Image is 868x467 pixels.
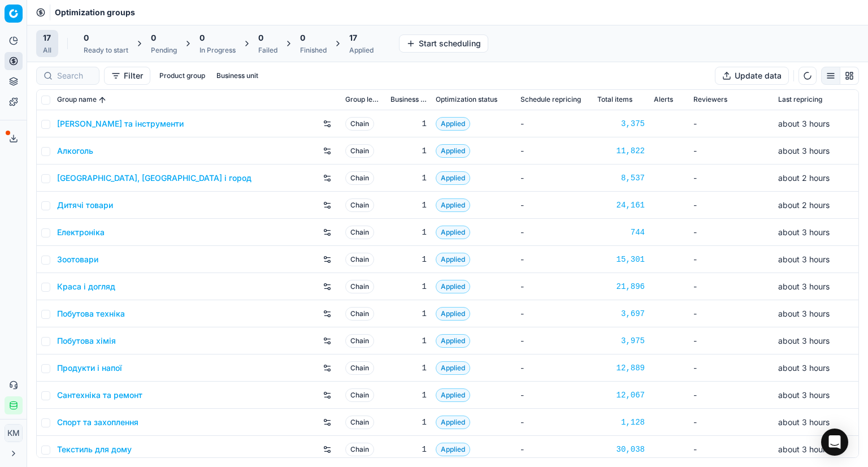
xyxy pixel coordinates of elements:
span: Applied [436,443,470,456]
div: Open Intercom Messenger [821,429,848,456]
a: 1,128 [597,417,645,428]
span: Applied [436,416,470,429]
td: - [689,192,774,219]
span: Applied [436,117,470,131]
span: Applied [436,280,470,293]
td: - [689,165,774,192]
nav: breadcrumb [55,7,135,18]
span: 0 [199,32,205,44]
div: 30,038 [597,444,645,455]
button: Filter [104,67,150,85]
td: - [689,382,774,409]
div: 8,537 [597,172,645,184]
a: Алкоголь [57,145,93,157]
div: 1 [390,444,427,455]
button: Sorted by Group name ascending [97,94,108,106]
td: - [516,192,593,219]
a: 12,889 [597,362,645,374]
span: Chain [345,198,374,212]
a: [PERSON_NAME] та інструменти [57,118,184,129]
span: Reviewers [693,96,727,105]
span: Applied [436,361,470,375]
a: 3,975 [597,335,645,347]
span: Business unit [390,96,427,105]
td: - [516,409,593,436]
span: Chain [345,334,374,348]
a: 3,375 [597,118,645,129]
div: 744 [597,227,645,238]
a: Краса і догляд [57,281,115,292]
span: about 3 hours [778,336,830,345]
button: Product group [155,69,210,83]
a: Побутова техніка [57,308,125,319]
td: - [516,300,593,327]
span: about 2 hours [778,173,830,183]
td: - [689,273,774,300]
td: - [516,436,593,463]
span: Last repricing [778,96,822,105]
span: Optimization groups [55,7,135,18]
span: Chain [345,144,374,158]
span: Total items [597,96,632,105]
td: - [516,165,593,192]
input: Search [57,70,92,81]
div: Finished [300,46,327,55]
span: 17 [43,32,51,44]
span: about 3 hours [778,363,830,373]
div: 1 [390,417,427,428]
span: Applied [436,144,470,158]
div: 1 [390,390,427,401]
a: 21,896 [597,281,645,292]
a: Спорт та захоплення [57,417,138,428]
td: - [516,137,593,165]
div: Pending [151,46,177,55]
span: about 3 hours [778,309,830,318]
td: - [516,327,593,354]
span: Group name [57,96,97,105]
div: 1 [390,362,427,374]
span: about 3 hours [778,390,830,400]
a: 15,301 [597,254,645,265]
span: Applied [436,334,470,348]
a: Побутова хімія [57,335,116,347]
td: - [516,219,593,246]
div: 1 [390,118,427,129]
a: Продукти і напої [57,362,122,374]
td: - [516,382,593,409]
a: Зоотовари [57,254,98,265]
span: about 3 hours [778,282,830,291]
span: 0 [258,32,263,44]
td: - [689,409,774,436]
a: [GEOGRAPHIC_DATA], [GEOGRAPHIC_DATA] і город [57,172,251,184]
div: Failed [258,46,277,55]
span: 17 [349,32,357,44]
span: Applied [436,226,470,239]
a: 3,697 [597,308,645,319]
span: Chain [345,117,374,131]
a: Текстиль для дому [57,444,132,455]
td: - [689,137,774,165]
div: 24,161 [597,200,645,211]
span: about 3 hours [778,254,830,264]
span: КM [5,425,22,442]
div: In Progress [199,46,236,55]
div: 1 [390,308,427,319]
span: about 2 hours [778,200,830,210]
span: Optimization status [436,96,497,105]
a: 12,067 [597,390,645,401]
td: - [516,273,593,300]
span: Group level [345,96,381,105]
button: Update data [715,67,789,85]
div: 1 [390,227,427,238]
span: 0 [84,32,89,44]
div: 1 [390,254,427,265]
span: about 3 hours [778,227,830,237]
span: Applied [436,307,470,321]
span: Schedule repricing [520,96,581,105]
span: Applied [436,388,470,402]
